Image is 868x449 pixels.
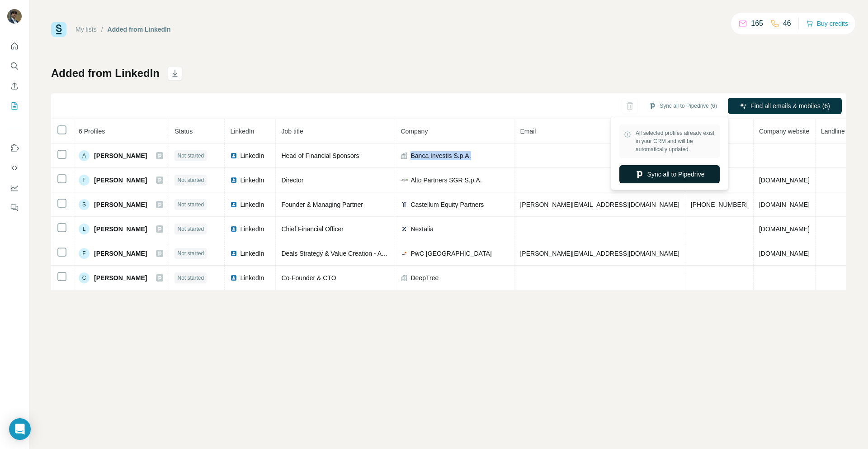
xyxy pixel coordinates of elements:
span: [PHONE_NUMBER] [691,201,748,208]
div: F [79,248,90,259]
img: company-logo [401,250,408,257]
button: Feedback [7,200,22,216]
span: Co-Founder & CTO [281,274,336,282]
span: [PERSON_NAME] [94,224,147,234]
button: Quick start [7,38,22,54]
div: A [79,150,90,161]
button: Search [7,58,22,74]
button: Sync all to Pipedrive (6) [642,99,723,113]
div: C [79,272,90,283]
span: Not started [177,225,204,233]
img: Surfe Logo [51,22,66,37]
button: Use Surfe on LinkedIn [7,140,22,156]
h1: Added from LinkedIn [51,66,160,81]
div: F [79,175,90,186]
span: Not started [177,152,204,160]
img: LinkedIn logo [230,201,237,208]
button: Dashboard [7,180,22,196]
span: All selected profiles already exist in your CRM and will be automatically updated. [636,129,715,153]
span: LinkedIn [240,151,264,160]
img: LinkedIn logo [230,274,237,282]
span: [DOMAIN_NAME] [759,177,810,184]
div: L [79,224,90,234]
span: LinkedIn [240,176,264,185]
div: Open Intercom Messenger [9,418,31,440]
span: Head of Financial Sponsors [281,152,359,159]
img: Avatar [7,9,22,24]
span: Nextalia [410,224,434,234]
span: Director [281,177,303,184]
span: Founder & Managing Partner [281,201,363,208]
span: Company [401,128,428,135]
button: Enrich CSV [7,78,22,94]
img: LinkedIn logo [230,177,237,184]
a: My lists [75,26,97,33]
span: Not started [177,249,204,258]
li: / [101,25,103,34]
span: Company website [759,128,809,135]
div: S [79,199,90,210]
span: Find all emails & mobiles (6) [750,101,830,110]
span: [DOMAIN_NAME] [759,201,810,208]
span: Landline [821,128,845,135]
span: [PERSON_NAME][EMAIL_ADDRESS][DOMAIN_NAME] [520,201,679,208]
img: company-logo [401,201,408,208]
img: LinkedIn logo [230,152,237,159]
span: [DOMAIN_NAME] [759,250,810,257]
button: My lists [7,98,22,114]
span: Deals Strategy & Value Creation - Associate [281,250,405,257]
span: Banca Investis S.p.A. [410,151,471,160]
span: [PERSON_NAME] [94,151,147,160]
span: Not started [177,274,204,282]
span: PwC [GEOGRAPHIC_DATA] [410,249,491,258]
span: [DOMAIN_NAME] [759,225,810,233]
span: Email [520,128,536,135]
span: LinkedIn [240,200,264,209]
img: company-logo [401,225,408,233]
span: 6 Profiles [79,128,105,135]
span: [PERSON_NAME] [94,249,147,258]
span: Castellum Equity Partners [410,200,484,209]
p: 165 [751,18,763,29]
span: Alto Partners SGR S.p.A. [410,176,481,185]
span: Not started [177,176,204,184]
span: Chief Financial Officer [281,225,343,233]
span: LinkedIn [240,249,264,258]
button: Buy credits [806,17,848,30]
span: [PERSON_NAME] [94,176,147,185]
span: [PERSON_NAME] [94,273,147,282]
span: Not started [177,201,204,209]
img: company-logo [401,177,408,184]
span: Status [175,128,193,135]
span: LinkedIn [240,224,264,234]
span: [PERSON_NAME] [94,200,147,209]
span: DeepTree [410,273,439,282]
span: LinkedIn [230,128,254,135]
span: [PERSON_NAME][EMAIL_ADDRESS][DOMAIN_NAME] [520,250,679,257]
span: LinkedIn [240,273,264,282]
button: Sync all to Pipedrive [619,165,720,183]
span: Job title [281,128,303,135]
p: 46 [783,18,791,29]
img: LinkedIn logo [230,250,237,257]
div: Added from LinkedIn [108,25,171,34]
img: LinkedIn logo [230,225,237,233]
button: Use Surfe API [7,160,22,176]
button: Find all emails & mobiles (6) [728,98,842,114]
